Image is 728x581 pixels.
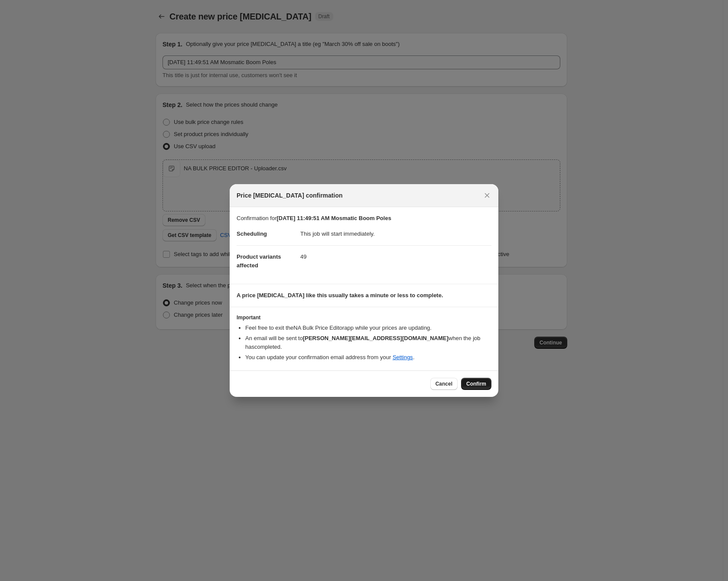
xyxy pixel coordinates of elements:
[245,334,491,351] li: An email will be sent to when the job has completed .
[237,191,343,200] span: Price [MEDICAL_DATA] confirmation
[303,335,448,341] b: [PERSON_NAME][EMAIL_ADDRESS][DOMAIN_NAME]
[393,354,413,360] a: Settings
[430,378,458,390] button: Cancel
[245,353,491,362] li: You can update your confirmation email address from your .
[435,380,452,387] span: Cancel
[461,378,491,390] button: Confirm
[300,223,491,245] dd: This job will start immediately.
[466,380,486,387] span: Confirm
[300,245,491,268] dd: 49
[245,324,491,332] li: Feel free to exit the NA Bulk Price Editor app while your prices are updating.
[276,215,391,221] b: [DATE] 11:49:51 AM Mosmatic Boom Poles
[237,292,443,299] b: A price [MEDICAL_DATA] like this usually takes a minute or less to complete.
[237,314,491,321] h3: Important
[481,189,493,201] button: Close
[237,230,267,237] span: Scheduling
[237,214,491,223] p: Confirmation for
[237,253,281,269] span: Product variants affected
